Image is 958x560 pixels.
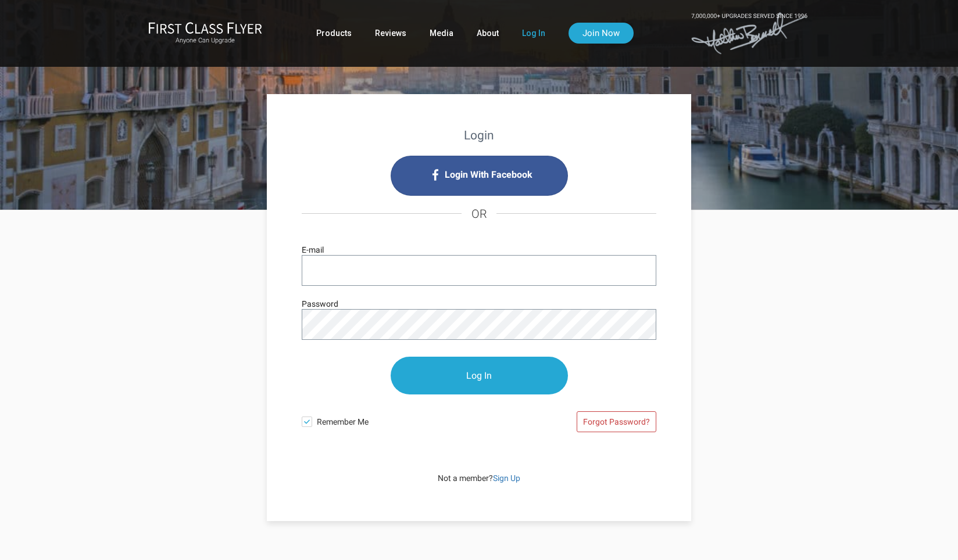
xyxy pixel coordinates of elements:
[148,21,262,45] a: First Class FlyerAnyone Can Upgrade
[477,23,499,44] a: About
[430,23,453,44] a: Media
[438,473,520,483] span: Not a member?
[522,23,545,44] a: Log In
[302,243,324,256] label: E-mail
[317,411,479,428] span: Remember Me
[391,357,568,394] input: Log In
[577,411,656,432] a: Forgot Password?
[391,156,568,196] i: Login with Facebook
[302,196,656,232] h4: OR
[302,297,338,310] label: Password
[148,21,262,34] img: First Class Flyer
[316,23,352,44] a: Products
[493,473,520,483] a: Sign Up
[445,166,532,184] span: Login With Facebook
[464,128,494,142] strong: Login
[148,37,262,45] small: Anyone Can Upgrade
[569,23,634,44] a: Join Now
[375,23,406,44] a: Reviews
